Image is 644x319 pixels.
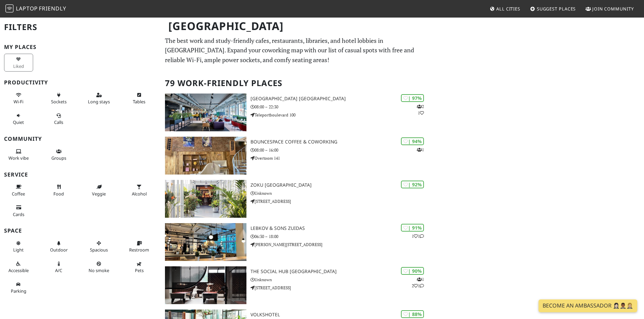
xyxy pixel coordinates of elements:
span: Long stays [88,99,110,105]
h2: 79 Work-Friendly Places [165,73,425,94]
h3: Lebkov & Sons Zuidas [251,225,429,231]
a: The Social Hub Amsterdam City | 90% 121 The Social Hub [GEOGRAPHIC_DATA] Unknown [STREET_ADDRESS] [161,266,429,304]
p: 1 [417,147,424,153]
span: Outdoor area [50,247,68,253]
span: Veggie [92,191,106,197]
img: Aristo Meeting Center Amsterdam [165,94,246,131]
p: 06:30 – 18:00 [251,233,429,240]
img: The Social Hub Amsterdam City [165,266,246,304]
span: Suggest Places [537,6,576,12]
button: Cards [4,202,33,220]
span: Join Community [592,6,634,12]
div: | 94% [401,137,424,145]
p: [STREET_ADDRESS] [251,285,429,291]
span: Smoke free [89,267,109,273]
button: Veggie [85,181,114,199]
a: Aristo Meeting Center Amsterdam | 97% 21 [GEOGRAPHIC_DATA] [GEOGRAPHIC_DATA] 08:00 – 22:30 Telepo... [161,94,429,131]
p: 08:00 – 22:30 [251,104,429,110]
div: | 91% [401,224,424,232]
span: Quiet [13,119,24,125]
button: Tables [125,89,154,107]
button: Sockets [44,89,73,107]
h3: Service [4,171,157,178]
button: Calls [44,110,73,128]
button: Accessible [4,258,33,276]
button: Wi-Fi [4,89,33,107]
button: Work vibe [4,146,33,164]
span: Work-friendly tables [133,99,145,105]
button: Quiet [4,110,33,128]
a: LaptopFriendly LaptopFriendly [5,3,66,15]
p: 2 1 [417,103,424,116]
span: People working [8,155,29,161]
span: Video/audio calls [54,119,63,125]
button: Spacious [85,238,114,256]
img: Zoku Amsterdam [165,180,246,218]
a: All Cities [487,3,523,15]
span: Credit cards [13,211,24,217]
a: BounceSpace Coffee & Coworking | 94% 1 BounceSpace Coffee & Coworking 08:00 – 16:00 Overtoom 141 [161,137,429,175]
a: Become an Ambassador 🤵🏻‍♀️🤵🏾‍♂️🤵🏼‍♀️ [539,299,637,312]
button: Restroom [125,238,154,256]
button: Pets [125,258,154,276]
a: Lebkov & Sons Zuidas | 91% 11 Lebkov & Sons Zuidas 06:30 – 18:00 [PERSON_NAME][STREET_ADDRESS] [161,223,429,261]
h1: [GEOGRAPHIC_DATA] [163,17,428,35]
h3: Volkshotel [251,312,429,318]
span: Friendly [39,5,66,12]
button: Alcohol [125,181,154,199]
p: Unknown [251,276,429,283]
h3: BounceSpace Coffee & Coworking [251,139,429,145]
div: | 97% [401,94,424,102]
h3: [GEOGRAPHIC_DATA] [GEOGRAPHIC_DATA] [251,96,429,102]
span: Laptop [16,5,38,12]
span: Air conditioned [55,267,62,273]
a: Join Community [583,3,637,15]
span: All Cities [496,6,520,12]
p: [PERSON_NAME][STREET_ADDRESS] [251,241,429,248]
button: Groups [44,146,73,164]
img: LaptopFriendly [5,4,14,12]
span: Alcohol [132,191,147,197]
div: | 88% [401,310,424,318]
p: 1 2 1 [412,276,424,289]
p: Unknown [251,190,429,196]
span: Group tables [51,155,66,161]
span: Natural light [13,247,24,253]
span: Restroom [129,247,149,253]
span: Food [53,191,64,197]
p: 1 1 [412,233,424,239]
button: Parking [4,279,33,297]
p: [STREET_ADDRESS] [251,198,429,205]
span: Parking [11,288,26,294]
a: Zoku Amsterdam | 92% Zoku [GEOGRAPHIC_DATA] Unknown [STREET_ADDRESS] [161,180,429,218]
button: Outdoor [44,238,73,256]
span: Stable Wi-Fi [14,99,23,105]
h3: Space [4,228,157,234]
button: Light [4,238,33,256]
p: Overtoom 141 [251,155,429,161]
div: | 92% [401,181,424,188]
button: No smoke [85,258,114,276]
span: Power sockets [51,99,67,105]
p: 08:00 – 16:00 [251,147,429,153]
h3: The Social Hub [GEOGRAPHIC_DATA] [251,269,429,274]
span: Accessible [8,267,29,273]
span: Pet friendly [135,267,144,273]
div: | 90% [401,267,424,275]
button: A/C [44,258,73,276]
img: Lebkov & Sons Zuidas [165,223,246,261]
span: Coffee [12,191,25,197]
h3: Zoku [GEOGRAPHIC_DATA] [251,182,429,188]
p: The best work and study-friendly cafes, restaurants, libraries, and hotel lobbies in [GEOGRAPHIC_... [165,36,425,65]
button: Food [44,181,73,199]
p: Teleportboulevard 100 [251,112,429,118]
img: BounceSpace Coffee & Coworking [165,137,246,175]
button: Coffee [4,181,33,199]
button: Long stays [85,89,114,107]
span: Spacious [90,247,108,253]
h3: Productivity [4,79,157,86]
a: Suggest Places [527,3,579,15]
h2: Filters [4,17,157,37]
h3: Community [4,136,157,142]
h3: My Places [4,44,157,50]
